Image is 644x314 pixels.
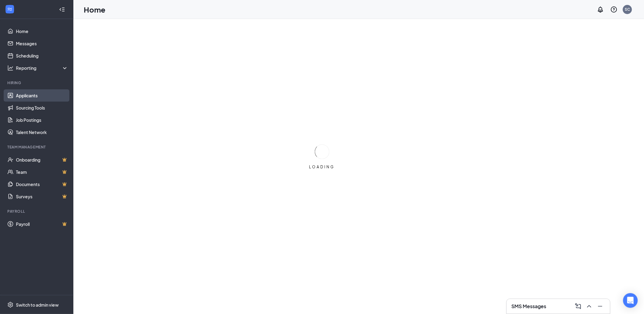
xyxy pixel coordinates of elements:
[16,166,68,178] a: TeamCrown
[16,25,68,37] a: Home
[16,302,59,308] div: Switch to admin view
[307,164,337,170] div: LOADING
[16,65,68,71] div: Reporting
[7,65,13,71] svg: Analysis
[16,37,68,50] a: Messages
[16,126,68,138] a: Talent Network
[16,190,68,203] a: SurveysCrown
[16,114,68,126] a: Job Postings
[575,303,582,310] svg: ComposeMessage
[625,7,630,12] div: SC
[586,303,593,310] svg: ChevronUp
[610,6,618,13] svg: QuestionInfo
[16,50,68,62] a: Scheduling
[16,154,68,166] a: OnboardingCrown
[7,144,67,150] div: Team Management
[59,6,65,13] svg: Collapse
[573,301,583,311] button: ComposeMessage
[623,293,638,308] div: Open Intercom Messenger
[7,302,13,308] svg: Settings
[595,301,605,311] button: Minimize
[584,301,594,311] button: ChevronUp
[7,80,67,85] div: Hiring
[597,303,604,310] svg: Minimize
[84,4,105,15] h1: Home
[16,102,68,114] a: Sourcing Tools
[512,303,546,310] h3: SMS Messages
[597,6,604,13] svg: Notifications
[16,178,68,190] a: DocumentsCrown
[16,89,68,102] a: Applicants
[16,218,68,230] a: PayrollCrown
[7,6,13,12] svg: WorkstreamLogo
[7,209,67,214] div: Payroll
